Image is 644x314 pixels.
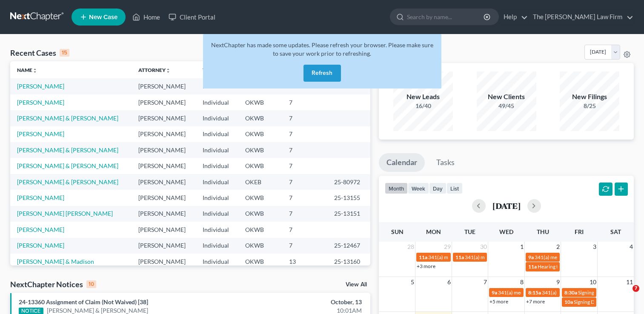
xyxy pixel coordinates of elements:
td: OKWB [238,158,283,174]
span: 5 [410,277,415,287]
a: The [PERSON_NAME] Law Firm [529,9,633,25]
a: [PERSON_NAME] [17,83,64,90]
a: [PERSON_NAME] [PERSON_NAME] [17,210,113,217]
td: OKWB [238,142,283,158]
span: 30 [479,242,488,252]
td: 7 [282,222,327,237]
a: [PERSON_NAME] [17,242,64,249]
span: 11a [419,254,427,260]
td: OKEB [238,174,283,190]
td: Individual [196,222,238,237]
td: 25-12467 [327,238,370,254]
td: [PERSON_NAME] [132,206,196,222]
a: [PERSON_NAME] & Madison [17,258,94,265]
a: 24-13360 Assignment of Claim (Not Waived) [38] [19,298,148,305]
span: Hearing for [PERSON_NAME] [538,263,604,270]
span: 11a [455,254,464,260]
td: 7 [282,190,327,206]
h2: [DATE] [492,201,521,210]
span: 8:30a [564,289,577,296]
td: 7 [282,110,327,126]
span: 1 [519,242,524,252]
span: 4 [629,242,634,252]
a: [PERSON_NAME] [17,99,64,106]
td: [PERSON_NAME] [132,78,196,94]
a: +5 more [489,298,508,305]
span: 11a [528,263,537,270]
td: OKWB [238,94,283,110]
span: Thu [537,228,549,235]
td: Individual [196,206,238,222]
td: OKWB [238,238,283,254]
span: 9a [528,254,534,260]
i: unfold_more [166,68,171,73]
td: 25-13151 [327,206,370,222]
td: Individual [196,110,238,126]
input: Search by name... [407,9,485,25]
td: Individual [196,142,238,158]
td: [PERSON_NAME] [132,126,196,142]
div: Recent Cases [10,48,69,58]
div: 16/40 [393,102,453,110]
button: week [408,183,429,194]
span: 9 [555,277,561,287]
i: unfold_more [32,68,37,73]
td: Individual [196,78,238,94]
a: [PERSON_NAME] [17,226,64,233]
span: 3 [592,242,597,252]
td: OKWB [238,190,283,206]
span: 7 [483,277,488,287]
div: October, 13 [253,298,362,306]
td: [PERSON_NAME] [132,254,196,269]
a: Calendar [379,153,425,172]
a: Attorneyunfold_more [138,67,171,73]
div: New Filings [560,92,619,102]
td: [PERSON_NAME] [132,142,196,158]
a: Tasks [429,153,462,172]
span: 8:15a [528,289,541,296]
span: 10 [589,277,597,287]
td: OKWB [238,254,283,269]
td: [PERSON_NAME] [132,190,196,206]
a: View All [346,282,367,288]
span: 11 [625,277,634,287]
td: 7 [282,142,327,158]
span: Fri [575,228,584,235]
div: 8/25 [560,102,619,110]
a: [PERSON_NAME] & [PERSON_NAME] [17,162,118,169]
td: [PERSON_NAME] [132,94,196,110]
a: [PERSON_NAME] & [PERSON_NAME] [17,178,118,186]
td: Individual [196,254,238,269]
a: Help [499,9,528,25]
span: 6 [447,277,452,287]
span: Mon [426,228,441,235]
td: 7 [282,238,327,254]
td: 7 [282,126,327,142]
td: Individual [196,190,238,206]
span: 7 [633,285,639,292]
td: 7 [282,94,327,110]
td: 13 [282,254,327,269]
div: NextChapter Notices [10,279,96,289]
span: 29 [443,242,452,252]
td: Individual [196,238,238,254]
div: 10 [86,280,96,288]
span: 2 [555,242,561,252]
span: Wed [499,228,513,235]
td: [PERSON_NAME] [132,110,196,126]
td: OKWB [238,126,283,142]
span: 8 [519,277,524,287]
td: [PERSON_NAME] [132,158,196,174]
span: Tue [464,228,475,235]
a: +7 more [526,298,545,305]
div: 49/45 [477,102,536,110]
span: 10a [564,299,573,305]
td: [PERSON_NAME] [132,174,196,190]
span: 9a [492,289,497,296]
span: Sun [391,228,404,235]
span: 28 [406,242,415,252]
td: 25-13155 [327,190,370,206]
span: New Case [89,14,117,20]
td: OKWB [238,110,283,126]
span: 341(a) meeting for [PERSON_NAME] [465,254,547,260]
